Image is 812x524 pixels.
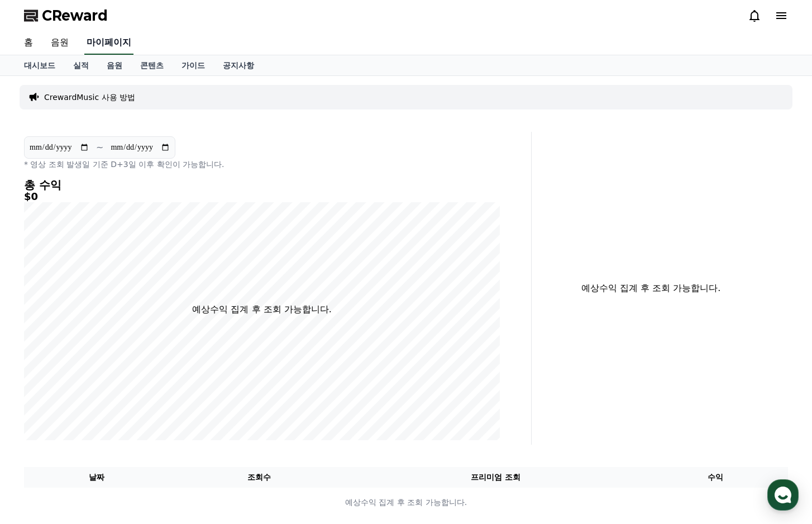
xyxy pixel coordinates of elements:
[35,371,42,380] span: 홈
[642,467,788,488] th: 수익
[64,55,98,75] a: 실적
[24,191,500,202] h5: $0
[44,92,135,103] a: CrewardMusic 사용 방법
[173,55,214,75] a: 가이드
[131,55,173,75] a: 콘텐츠
[24,467,170,488] th: 날짜
[24,159,500,170] p: * 영상 조회 발생일 기준 D+3일 이후 확인이 가능합니다.
[25,497,787,508] p: 예상수익 집계 후 조회 가능합니다.
[192,303,331,316] p: 예상수익 집계 후 조회 가능합니다.
[214,55,263,75] a: 공지사항
[15,55,64,75] a: 대시보드
[74,354,144,382] a: 대화
[98,55,131,75] a: 음원
[541,282,761,295] p: 예상수익 집계 후 조회 가능합니다.
[170,467,349,488] th: 조회수
[24,7,108,25] a: CReward
[96,141,103,154] p: ~
[84,31,133,55] a: 마이페이지
[24,179,500,191] h4: 총 수익
[144,354,214,382] a: 설정
[3,354,74,382] a: 홈
[173,371,186,380] span: 설정
[102,371,116,380] span: 대화
[42,7,108,25] span: CReward
[15,31,42,55] a: 홈
[349,467,642,488] th: 프리미엄 조회
[42,31,78,55] a: 음원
